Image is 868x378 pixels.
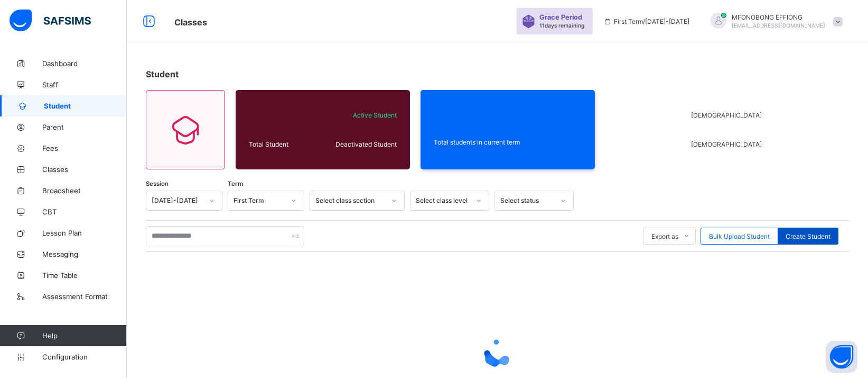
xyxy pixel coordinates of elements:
[234,197,285,205] div: First Term
[42,165,127,174] span: Classes
[228,180,243,187] span: Term
[322,140,397,148] span: Deactivated Student
[416,197,470,205] div: Select class level
[42,144,127,152] span: Fees
[700,13,848,30] div: MFONOBONGEFFIONG
[651,232,678,240] span: Export as
[174,17,207,28] span: Classes
[500,197,554,205] div: Select status
[42,59,127,68] span: Dashboard
[826,341,857,373] button: Open asap
[42,353,126,361] span: Configuration
[709,232,770,240] span: Bulk Upload Student
[42,331,126,340] span: Help
[732,13,825,21] span: MFONOBONG EFFIONG
[539,13,582,21] span: Grace Period
[732,22,825,29] span: [EMAIL_ADDRESS][DOMAIN_NAME]
[539,22,584,29] span: 11 days remaining
[522,15,535,28] img: sticker-purple.71386a28dfed39d6af7621340158ba97.svg
[42,123,127,131] span: Parent
[322,111,397,119] span: Active Student
[42,80,127,89] span: Staff
[691,111,767,119] span: [DEMOGRAPHIC_DATA]
[603,17,689,25] span: session/term information
[146,180,169,187] span: Session
[315,197,385,205] div: Select class section
[786,232,830,240] span: Create Student
[42,250,127,258] span: Messaging
[42,292,127,301] span: Assessment Format
[42,229,127,237] span: Lesson Plan
[42,271,127,280] span: Time Table
[434,138,582,146] span: Total students in current term
[691,140,767,148] span: [DEMOGRAPHIC_DATA]
[152,197,203,205] div: [DATE]-[DATE]
[10,10,91,32] img: safsims
[246,138,319,151] div: Total Student
[42,208,127,216] span: CBT
[42,186,127,195] span: Broadsheet
[146,69,179,79] span: Student
[44,102,127,110] span: Student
